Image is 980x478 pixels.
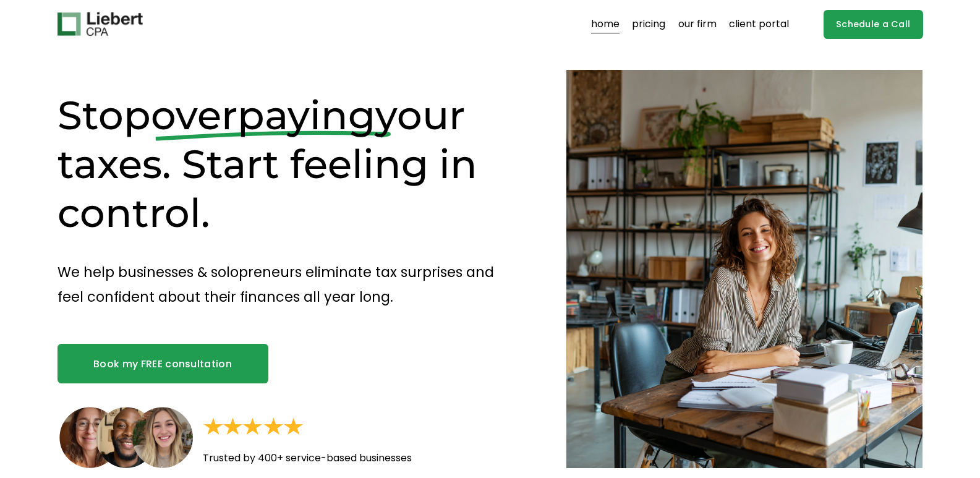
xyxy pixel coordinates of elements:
p: Trusted by 400+ service-based businesses [203,450,487,467]
a: Schedule a Call [824,10,923,39]
a: our firm [678,14,717,34]
h1: Stop your taxes. Start feeling in control. [58,91,523,237]
p: We help businesses & solopreneurs eliminate tax surprises and feel confident about their finances... [58,260,523,310]
a: Book my FREE consultation [58,344,268,383]
a: home [591,14,620,34]
a: client portal [729,14,789,34]
img: Liebert CPA [58,12,143,36]
a: pricing [632,14,665,34]
span: overpaying [151,91,375,139]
